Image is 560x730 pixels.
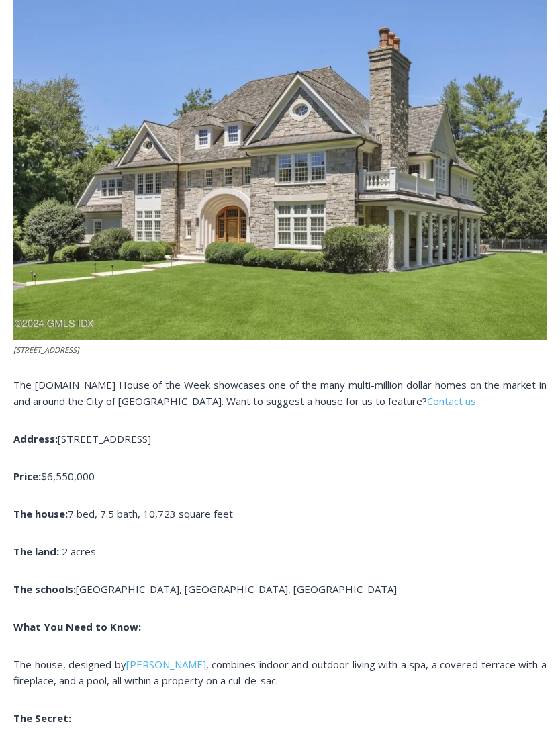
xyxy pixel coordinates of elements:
figcaption: [STREET_ADDRESS] [13,344,547,356]
a: Open Tues. - Sun. [PHONE_NUMBER] [1,135,135,167]
a: Contact us. [427,394,478,408]
p: The [DOMAIN_NAME] House of the Week showcases one of the many multi-million dollar homes on the m... [13,377,547,409]
b: Price: [13,469,95,483]
b: What You Need to Know: [13,620,141,633]
span: , combines indoor and outdoor living with a spa, a covered terrace with a fireplace, and a pool, ... [13,657,547,687]
span: [STREET_ADDRESS] [58,432,151,445]
b: The Secret: [13,711,71,725]
b: The schools: [13,582,397,596]
b: The house: [13,507,233,520]
b: The land: [13,545,59,558]
a: [PERSON_NAME] [126,657,206,671]
b: Address: [13,432,151,445]
span: [GEOGRAPHIC_DATA], [GEOGRAPHIC_DATA], [GEOGRAPHIC_DATA] [76,582,397,596]
span: 7 bed, 7.5 bath, 10,723 square feet [68,507,233,520]
span: Open Tues. - Sun. [PHONE_NUMBER] [4,138,132,189]
span: $6,550,000 [41,469,95,483]
span: 2 acres [62,545,96,558]
div: "the precise, almost orchestrated movements of cutting and assembling sushi and [PERSON_NAME] mak... [138,84,197,161]
span: The house, designed by [13,657,126,671]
